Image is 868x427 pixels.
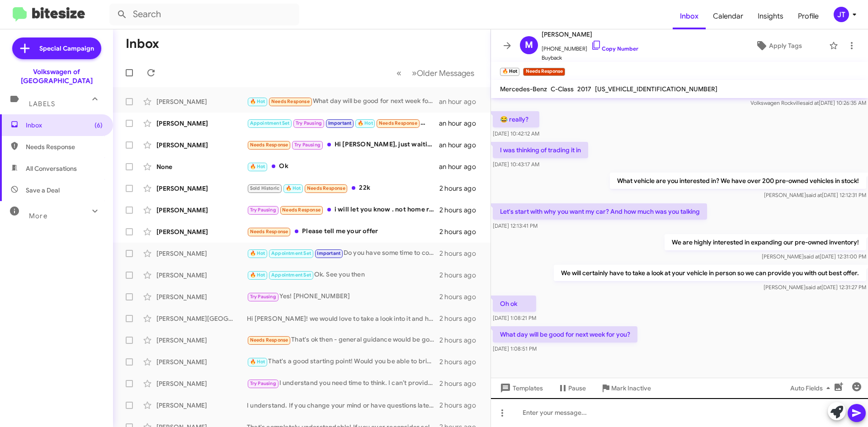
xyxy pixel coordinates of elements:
[109,4,299,25] input: Search
[156,162,247,171] div: None
[500,85,547,93] span: Mercedes-Benz
[493,142,588,158] p: I was thinking of trading it in
[769,38,802,54] span: Apply Tags
[247,248,439,258] div: Do you have some time to come by [DATE] to go over the options we have available for you?
[39,44,94,53] span: Special Campaign
[247,118,439,128] div: I can come by [DATE] morning
[247,270,439,280] div: Ok. See you then
[439,314,483,323] div: 2 hours ago
[577,85,591,93] span: 2017
[26,164,77,173] span: All Conversations
[706,3,750,29] a: Calendar
[542,40,638,53] span: [PHONE_NUMBER]
[762,253,866,260] span: [PERSON_NAME] [DATE] 12:31:00 PM
[826,7,858,22] button: JT
[665,234,866,250] p: We are highly interested in expanding our pre-owned inventory!
[550,380,593,396] button: Pause
[286,185,301,191] span: 🔥 Hot
[29,212,47,220] span: More
[250,337,288,343] span: Needs Response
[551,85,574,93] span: C-Class
[764,284,866,291] span: [PERSON_NAME] [DATE] 12:31:27 PM
[834,7,849,22] div: JT
[247,205,439,215] div: i will let you know . not home rt now . where you be in the sales office ?
[29,100,55,108] span: Labels
[493,203,707,220] p: Let's start with why you want my car? And how much was you talking
[294,142,321,148] span: Try Pausing
[156,379,247,388] div: [PERSON_NAME]
[750,3,791,29] a: Insights
[554,265,866,281] p: We will certainly have to take a look at your vehicle in person so we can provide you with out be...
[790,380,834,396] span: Auto Fields
[611,380,651,396] span: Mark Inactive
[250,164,265,169] span: 🔥 Hot
[493,130,539,137] span: [DATE] 10:42:12 AM
[439,119,483,128] div: an hour ago
[156,292,247,301] div: [PERSON_NAME]
[247,96,439,107] div: What day will be good for next week for you?
[593,380,658,396] button: Mark Inactive
[250,359,265,365] span: 🔥 Hot
[439,336,483,345] div: 2 hours ago
[392,64,480,82] nav: Page navigation example
[493,161,539,168] span: [DATE] 10:43:17 AM
[317,250,340,256] span: Important
[250,142,288,148] span: Needs Response
[542,29,638,40] span: [PERSON_NAME]
[156,184,247,193] div: [PERSON_NAME]
[250,229,288,235] span: Needs Response
[493,314,536,321] span: [DATE] 1:08:21 PM
[439,206,483,215] div: 2 hours ago
[328,120,352,126] span: Important
[493,222,538,229] span: [DATE] 12:13:41 PM
[296,120,322,126] span: Try Pausing
[439,227,483,236] div: 2 hours ago
[732,38,825,54] button: Apply Tags
[26,186,60,195] span: Save a Deal
[271,99,310,104] span: Needs Response
[156,314,247,323] div: [PERSON_NAME][GEOGRAPHIC_DATA]
[250,294,276,300] span: Try Pausing
[126,37,159,51] h1: Inbox
[156,141,247,150] div: [PERSON_NAME]
[591,45,638,52] a: Copy Number
[439,97,483,106] div: an hour ago
[247,357,439,367] div: That's a good starting point! Would you be able to bring your Tiguan in for an evaluation [DATE]?
[493,326,637,343] p: What day will be good for next week for you?
[417,68,474,78] span: Older Messages
[26,121,103,130] span: Inbox
[491,380,550,396] button: Templates
[542,53,638,62] span: Buyback
[806,192,822,198] span: said at
[673,3,706,29] a: Inbox
[791,3,826,29] a: Profile
[247,378,439,389] div: I understand you need time to think. I can’t provide an offer, but I’d love to discuss your vehic...
[439,271,483,280] div: 2 hours ago
[391,64,407,82] button: Previous
[156,119,247,128] div: [PERSON_NAME]
[803,99,819,106] span: said at
[439,141,483,150] div: an hour ago
[271,272,311,278] span: Appointment Set
[156,249,247,258] div: [PERSON_NAME]
[156,271,247,280] div: [PERSON_NAME]
[406,64,480,82] button: Next
[806,284,821,291] span: said at
[307,185,345,191] span: Needs Response
[156,206,247,215] div: [PERSON_NAME]
[26,142,103,151] span: Needs Response
[750,99,866,106] span: Volkswagen Rockville [DATE] 10:26:35 AM
[247,183,439,193] div: 22k
[783,380,841,396] button: Auto Fields
[493,296,536,312] p: Oh ok
[250,185,280,191] span: Sold Historic
[247,291,439,302] div: Yes! [PHONE_NUMBER]
[250,99,265,104] span: 🔥 Hot
[493,111,539,127] p: 😂 really?
[439,162,483,171] div: an hour ago
[250,207,276,213] span: Try Pausing
[250,272,265,278] span: 🔥 Hot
